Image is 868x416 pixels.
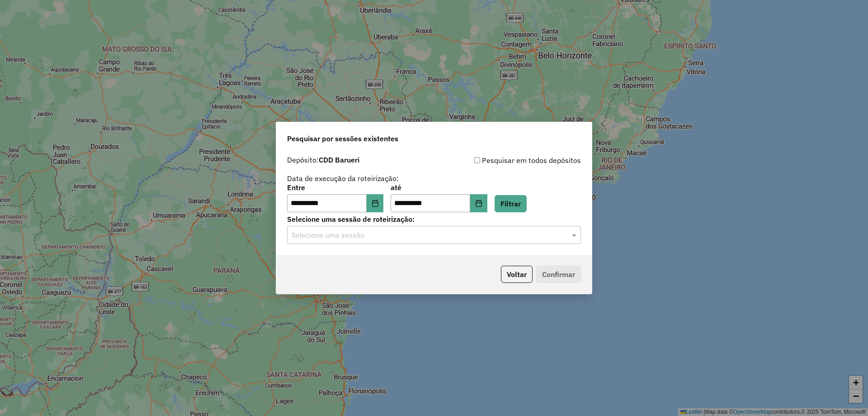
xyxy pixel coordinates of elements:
label: Depósito: [287,154,359,165]
button: Choose Date [367,194,384,212]
button: Filtrar [495,195,527,212]
label: Entre [287,182,383,193]
label: Selecione uma sessão de roteirização: [287,214,581,225]
button: Choose Date [470,194,487,212]
label: até [391,182,487,193]
strong: CDD Barueri [319,155,359,164]
div: Pesquisar em todos depósitos [434,155,581,166]
button: Voltar [501,266,533,283]
span: Pesquisar por sessões existentes [287,133,398,144]
label: Data de execução da roteirização: [287,173,399,184]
